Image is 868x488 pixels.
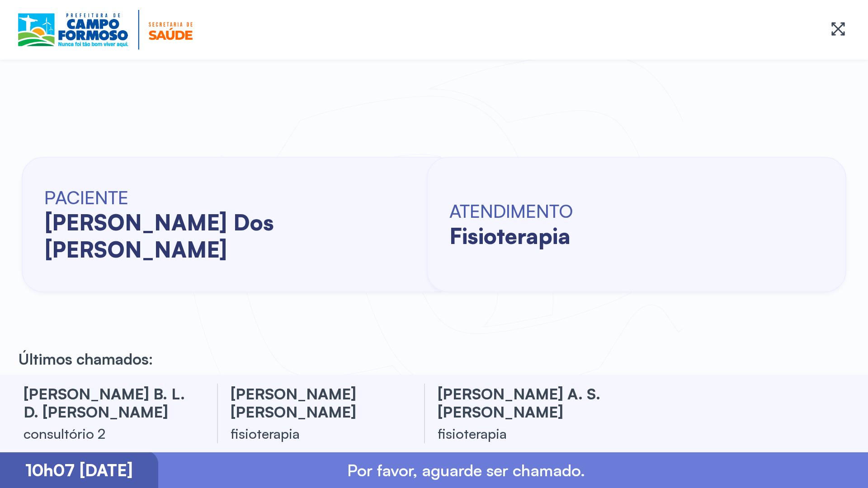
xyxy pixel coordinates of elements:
h3: [PERSON_NAME] a. s. [PERSON_NAME] [438,385,609,421]
h3: [PERSON_NAME] [PERSON_NAME] [231,385,402,421]
h2: fisioterapia [449,222,573,249]
h6: ATENDIMENTO [449,200,573,222]
p: Últimos chamados: [18,349,153,368]
div: fisioterapia [231,424,402,442]
h2: [PERSON_NAME] dos [PERSON_NAME] [44,209,426,263]
div: consultório 2 [24,424,195,442]
h6: PACIENTE [44,186,426,209]
div: fisioterapia [438,424,609,442]
img: Logotipo do estabelecimento [18,10,193,50]
h3: [PERSON_NAME] b. l. d. [PERSON_NAME] [24,385,195,421]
